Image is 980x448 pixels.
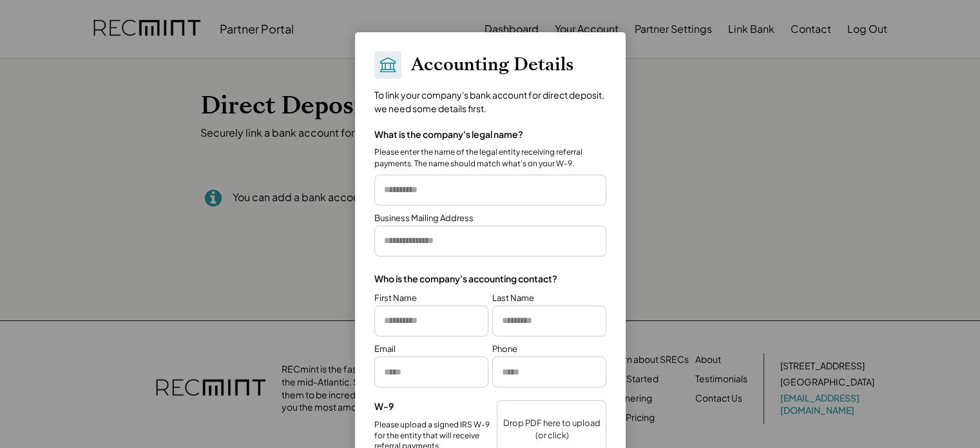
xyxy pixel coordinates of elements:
div: Please enter the name of the legal entity receiving referral payments. The name should match what... [374,146,600,170]
div: Business Mailing Address [374,212,474,224]
div: What is the company's legal name? [374,128,523,141]
div: Phone [492,343,517,355]
h2: Accounting Details [411,54,573,76]
div: W-9 [374,400,394,413]
div: Who is the company's accounting contact? [374,273,557,286]
div: Last Name [492,292,534,304]
div: First Name [374,292,417,304]
div: Email [374,343,396,355]
img: Bank.svg [378,55,398,75]
h2: To link your company's bank account for direct deposit, we need some details first. [374,88,606,115]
